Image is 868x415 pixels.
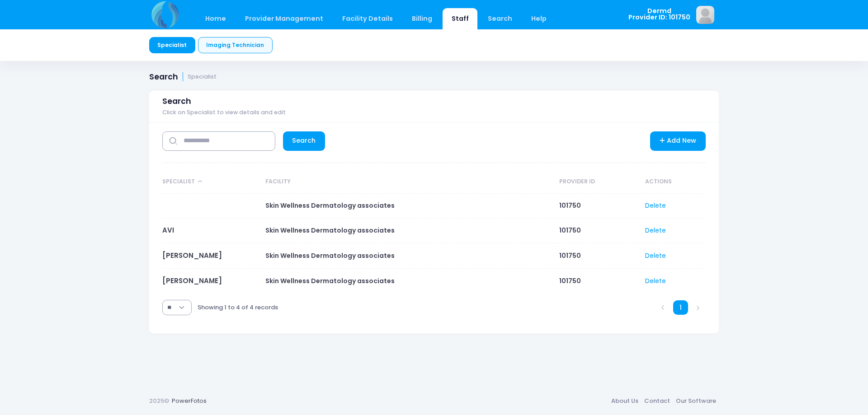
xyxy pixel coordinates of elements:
img: image [696,6,714,24]
a: Search [479,8,521,29]
div: Showing 1 to 4 of 4 records [198,297,278,318]
a: AVI [162,225,174,235]
a: [PERSON_NAME] [162,276,222,285]
a: Contact [641,393,673,409]
span: Skin Wellness Dermatology associates [265,226,395,235]
a: Delete [645,201,666,210]
span: Search [162,97,191,106]
a: Provider Management [236,8,332,29]
a: Imaging Technician [198,37,273,53]
a: Staff [443,8,477,29]
a: Facility Details [334,8,402,29]
a: 1 [673,300,688,315]
th: Facility: activate to sort column ascending [261,170,555,194]
a: PowerFotos [172,396,207,405]
a: Delete [645,276,666,285]
span: Click on Specialist to view details and edit [162,109,286,116]
span: Skin Wellness Dermatology associates [265,251,395,260]
span: Dermd Provider ID: 101750 [628,8,690,21]
a: Billing [403,8,441,29]
th: Actions [641,170,706,194]
a: Delete [645,251,666,260]
a: Add New [650,131,706,151]
th: Specialist: activate to sort column descending [162,170,261,194]
a: About Us [608,393,641,409]
span: Skin Wellness Dermatology associates [265,201,395,210]
a: Specialist [149,37,195,53]
small: Specialist [188,74,217,80]
a: Home [196,8,235,29]
span: 101750 [559,201,581,210]
a: Help [523,8,556,29]
span: 2025© [149,396,169,405]
a: Delete [645,226,666,235]
a: Search [283,131,325,151]
h1: Search [149,72,217,82]
span: 101750 [559,251,581,260]
span: Skin Wellness Dermatology associates [265,276,395,285]
a: Our Software [673,393,719,409]
a: [PERSON_NAME] [162,251,222,260]
th: Provider ID: activate to sort column ascending [555,170,641,194]
span: 101750 [559,226,581,235]
span: 101750 [559,276,581,285]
